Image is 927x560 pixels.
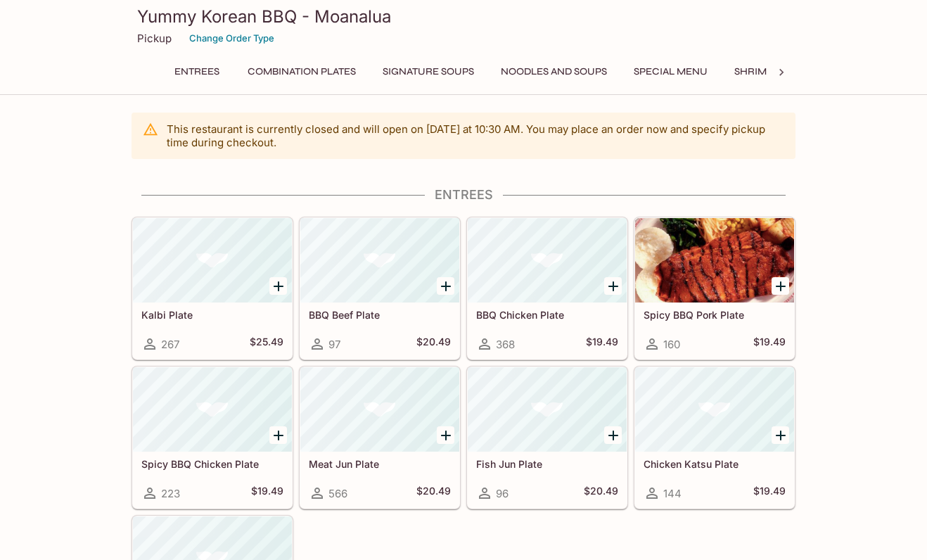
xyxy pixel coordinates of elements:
div: Spicy BBQ Pork Plate [635,218,794,303]
a: Chicken Katsu Plate144$19.49 [634,367,795,509]
button: Change Order Type [183,27,281,49]
div: Chicken Katsu Plate [635,367,794,452]
h5: $19.49 [753,336,786,352]
h5: $19.49 [753,485,786,502]
button: Add Fish Jun Plate [604,426,622,444]
button: Add BBQ Chicken Plate [604,277,622,295]
button: Special Menu [626,62,715,82]
h5: Meat Jun Plate [309,458,451,470]
h4: Entrees [132,187,795,203]
p: Pickup [137,32,172,45]
p: This restaurant is currently closed and will open on [DATE] at 10:30 AM . You may place an order ... [167,122,784,149]
button: Add Spicy BBQ Chicken Plate [269,426,287,444]
h3: Yummy Korean BBQ - Moanalua [137,6,790,27]
div: BBQ Chicken Plate [468,218,627,303]
a: Spicy BBQ Chicken Plate223$19.49 [132,367,293,509]
a: Spicy BBQ Pork Plate160$19.49 [634,217,795,359]
span: 368 [496,338,515,351]
span: 223 [161,487,180,500]
button: Combination Plates [240,62,364,82]
h5: $19.49 [251,485,283,502]
h5: Spicy BBQ Pork Plate [644,309,786,321]
h5: Fish Jun Plate [476,458,618,470]
button: Add BBQ Beef Plate [437,277,454,295]
span: 96 [496,487,509,500]
h5: $25.49 [250,336,283,352]
a: Fish Jun Plate96$20.49 [467,367,627,509]
h5: BBQ Chicken Plate [476,309,618,321]
div: Meat Jun Plate [300,367,459,452]
h5: BBQ Beef Plate [309,309,451,321]
div: Spicy BBQ Chicken Plate [133,367,292,452]
button: Shrimp Combos [727,62,827,82]
a: Kalbi Plate267$25.49 [132,217,293,359]
a: BBQ Chicken Plate368$19.49 [467,217,627,359]
a: BBQ Beef Plate97$20.49 [300,217,460,359]
button: Add Meat Jun Plate [437,426,454,444]
a: Meat Jun Plate566$20.49 [300,367,460,509]
span: 566 [328,487,347,500]
button: Signature Soups [375,62,482,82]
h5: $20.49 [416,336,451,352]
span: 267 [161,338,179,351]
span: 144 [663,487,682,500]
h5: $19.49 [586,336,618,352]
button: Add Spicy BBQ Pork Plate [772,277,789,295]
h5: Kalbi Plate [141,309,283,321]
div: BBQ Beef Plate [300,218,459,303]
div: Fish Jun Plate [468,367,627,452]
button: Add Kalbi Plate [269,277,287,295]
h5: $20.49 [416,485,451,502]
div: Kalbi Plate [133,218,292,303]
h5: Chicken Katsu Plate [644,458,786,470]
button: Noodles and Soups [493,62,615,82]
span: 97 [328,338,340,351]
h5: Spicy BBQ Chicken Plate [141,458,283,470]
span: 160 [663,338,680,351]
button: Entrees [165,62,229,82]
button: Add Chicken Katsu Plate [772,426,789,444]
h5: $20.49 [584,485,618,502]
